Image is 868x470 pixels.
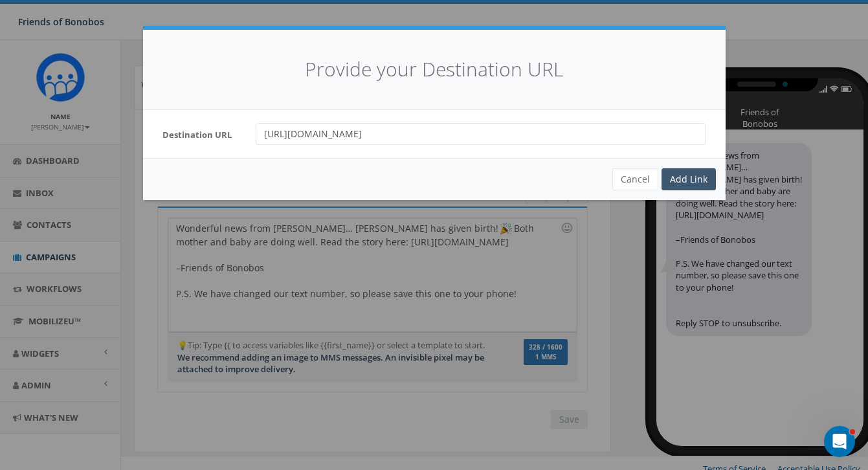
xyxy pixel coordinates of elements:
input: Please enter a valid URL [256,123,706,145]
iframe: Intercom live chat [824,426,855,457]
h4: Provide your Destination URL [162,56,706,84]
div: Add Link [662,168,716,190]
button: Cancel [612,168,658,190]
label: Destination URL [153,129,247,141]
